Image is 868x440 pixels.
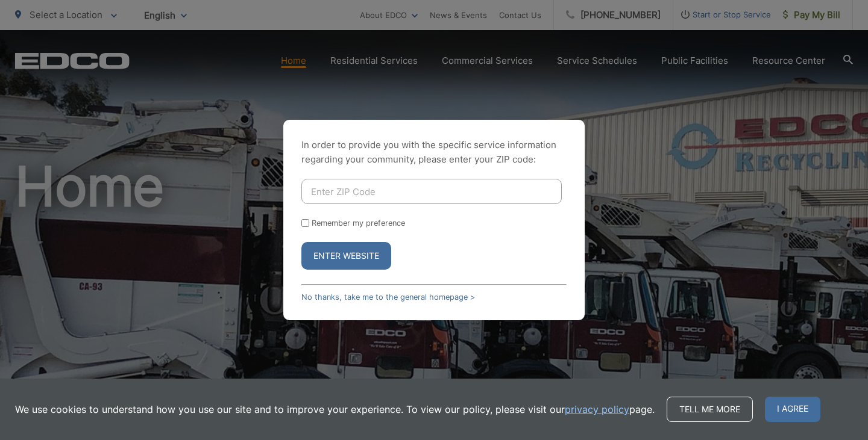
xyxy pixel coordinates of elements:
[301,242,391,270] button: Enter Website
[301,293,475,302] a: No thanks, take me to the general homepage >
[301,138,567,167] p: In order to provide you with the specific service information regarding your community, please en...
[15,402,655,417] p: We use cookies to understand how you use our site and to improve your experience. To view our pol...
[765,397,820,422] span: I agree
[312,218,405,228] label: Remember my preference
[565,402,629,417] a: privacy policy
[301,179,562,204] input: Enter ZIP Code
[667,397,753,422] a: Tell me more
